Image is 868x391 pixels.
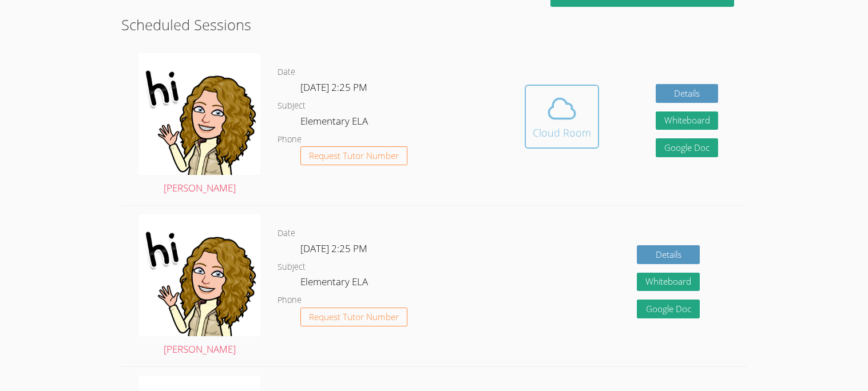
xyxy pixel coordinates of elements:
dt: Date [278,226,295,241]
a: [PERSON_NAME] [138,53,260,197]
img: e4a6bf7c944b6591f2be0db3312c297d0594d8ff037992c70c679e0557eee3e6.0.png [138,214,260,336]
span: [DATE] 2:25 PM [300,242,367,255]
dt: Phone [278,133,302,147]
button: Cloud Room [525,85,599,149]
span: [DATE] 2:25 PM [300,81,367,94]
dt: Phone [278,293,302,308]
button: Whiteboard [637,273,700,292]
span: Request Tutor Number [309,313,399,321]
a: Details [637,245,700,264]
div: Cloud Room [533,125,591,141]
dt: Subject [278,260,306,274]
img: e4a6bf7c944b6591f2be0db3312c297d0594d8ff037992c70c679e0557eee3e6.0.png [138,53,260,175]
button: Request Tutor Number [300,146,407,165]
a: Google Doc [637,300,700,318]
dt: Subject [278,99,306,113]
a: Details [656,84,719,103]
a: [PERSON_NAME] [138,214,260,358]
button: Whiteboard [656,111,719,130]
h2: Scheduled Sessions [121,14,746,35]
span: Request Tutor Number [309,151,399,160]
button: Request Tutor Number [300,308,407,326]
a: Google Doc [656,138,719,157]
dd: Elementary ELA [300,274,370,293]
dd: Elementary ELA [300,113,370,133]
dt: Date [278,65,295,79]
